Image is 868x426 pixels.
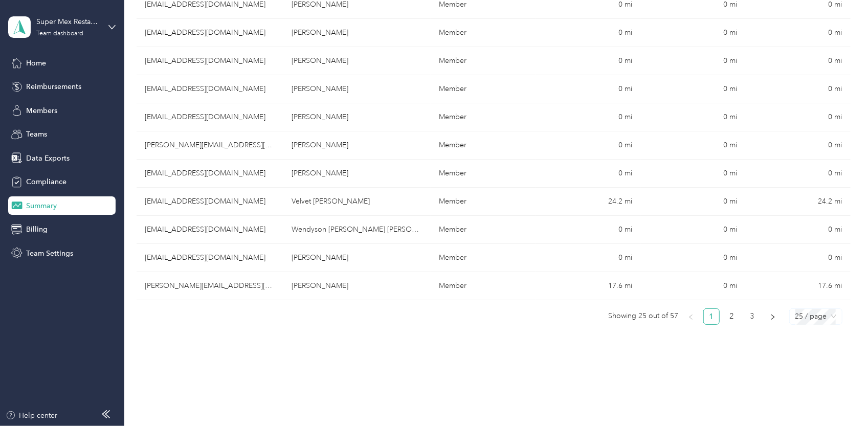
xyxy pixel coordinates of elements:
[745,160,850,188] td: 0 mi
[745,272,850,300] td: 17.6 mi
[137,75,283,103] td: gery0yee@gmail.com
[789,308,842,325] div: Page Size
[431,244,536,272] td: Member
[745,216,850,244] td: 0 mi
[683,308,699,325] button: left
[745,75,850,103] td: 0 mi
[283,188,430,216] td: Velvet Galindo De Miguel
[137,272,283,300] td: maria.villarreal@aol.com
[640,244,745,272] td: 0 mi
[765,308,781,325] button: right
[137,216,283,244] td: wendysonxp@gmail.com
[137,244,283,272] td: ramirezdj089@yahoo.com
[137,188,283,216] td: velvetgalindo@yahoo.com
[26,248,73,259] span: Team Settings
[640,103,745,131] td: 0 mi
[36,31,83,37] div: Team dashboard
[683,308,699,325] li: Previous Page
[704,309,719,324] a: 1
[431,19,536,47] td: Member
[431,188,536,216] td: Member
[431,103,536,131] td: Member
[640,216,745,244] td: 0 mi
[137,160,283,188] td: jessica_gomez23@yahoo.com
[26,81,81,92] span: Reimbursements
[795,309,836,324] span: 25 / page
[640,160,745,188] td: 0 mi
[431,272,536,300] td: Member
[283,75,430,103] td: Jose Mendoza
[283,103,430,131] td: Daniel Roth
[745,309,760,324] a: 3
[283,272,430,300] td: Maria Villarreal
[536,103,640,131] td: 0 mi
[724,308,740,325] li: 2
[431,216,536,244] td: Member
[137,103,283,131] td: dtm3000@live.com
[536,188,640,216] td: 24.2 mi
[536,272,640,300] td: 17.6 mi
[26,176,66,187] span: Compliance
[536,47,640,75] td: 0 mi
[640,19,745,47] td: 0 mi
[703,308,720,325] li: 1
[688,314,694,320] span: left
[640,131,745,160] td: 0 mi
[745,188,850,216] td: 24.2 mi
[765,308,781,325] li: Next Page
[283,160,430,188] td: Jessica Gomez
[137,47,283,75] td: vincentdiaz1818@yahoo.com
[26,58,46,69] span: Home
[770,314,776,320] span: right
[640,47,745,75] td: 0 mi
[745,244,850,272] td: 0 mi
[640,75,745,103] td: 0 mi
[640,188,745,216] td: 0 mi
[137,19,283,47] td: reneemaclyman@yahoo.com
[36,16,100,27] div: Super Mex Restaurants, Inc.
[536,244,640,272] td: 0 mi
[431,160,536,188] td: Member
[536,19,640,47] td: 0 mi
[137,131,283,160] td: nicole.alisa@icloud.com
[283,216,430,244] td: Wendyson Alves Batista
[745,47,850,75] td: 0 mi
[283,19,430,47] td: Renee MacLyman
[26,224,48,235] span: Billing
[745,131,850,160] td: 0 mi
[283,47,430,75] td: Vincent Diaz
[431,47,536,75] td: Member
[283,244,430,272] td: Daniel Ramirez
[724,309,740,324] a: 2
[431,75,536,103] td: Member
[609,308,679,324] span: Showing 25 out of 57
[536,75,640,103] td: 0 mi
[26,105,57,116] span: Members
[536,131,640,160] td: 0 mi
[26,153,70,164] span: Data Exports
[536,160,640,188] td: 0 mi
[640,272,745,300] td: 0 mi
[811,369,868,426] iframe: Everlance-gr Chat Button Frame
[431,131,536,160] td: Member
[6,410,58,421] button: Help center
[745,19,850,47] td: 0 mi
[536,216,640,244] td: 0 mi
[26,129,47,140] span: Teams
[26,200,57,211] span: Summary
[745,103,850,131] td: 0 mi
[283,131,430,160] td: Alisa Hernandez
